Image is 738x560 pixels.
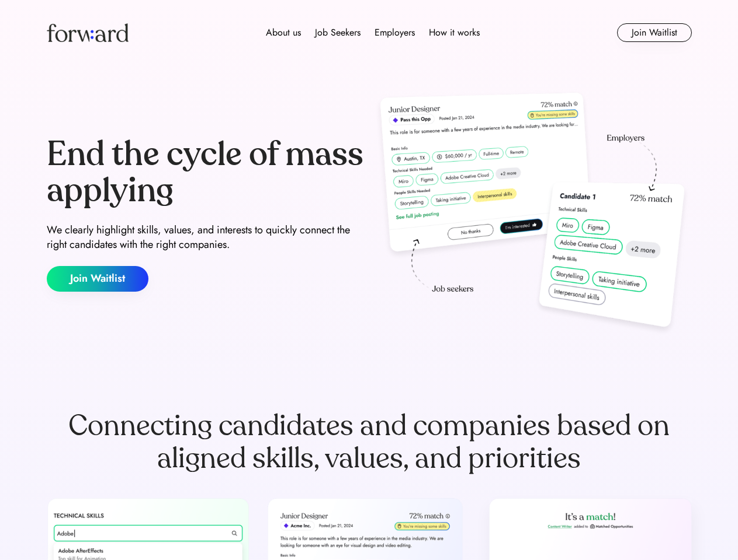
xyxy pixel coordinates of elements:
div: How it works [429,26,480,40]
div: Connecting candidates and companies based on aligned skills, values, and priorities [47,409,692,475]
button: Join Waitlist [617,23,692,42]
div: Employers [375,26,415,40]
div: End the cycle of mass applying [47,136,365,208]
button: Join Waitlist [47,266,148,292]
img: hero-image.png [374,89,692,339]
div: We clearly highlight skills, values, and interests to quickly connect the right candidates with t... [47,223,365,252]
img: Forward logo [47,23,129,42]
div: Job Seekers [315,26,361,40]
div: About us [266,26,301,40]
